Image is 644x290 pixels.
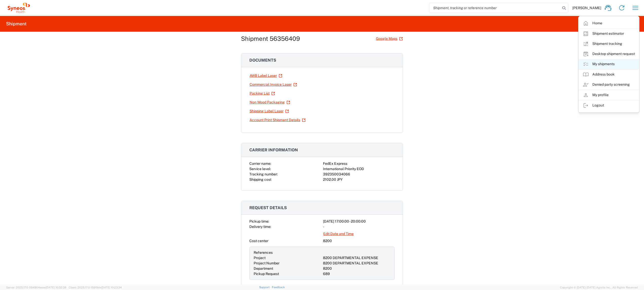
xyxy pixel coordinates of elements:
span: Server: 2025.17.0-1194904eeae [6,286,66,289]
div: FedEx Express [323,161,395,166]
span: Shipping cost [249,177,271,182]
div: Project Number [254,261,321,266]
div: Project [254,255,321,261]
span: Service level: [249,167,271,171]
a: Edit Date and Time [323,229,354,238]
div: 8200 [323,266,390,271]
a: Google Maps [376,34,403,43]
a: Address book [579,69,639,80]
a: Denied party screening [579,80,639,90]
a: My profile [579,90,639,100]
span: Request details [249,205,287,210]
div: 8200 DEPARTMENTAL EXPENSE [323,255,390,261]
div: - [323,224,395,229]
div: 392350034066 [323,172,395,177]
span: Carrier name: [249,161,271,166]
span: Tracking number: [249,172,278,176]
div: 2102.00 JPY [323,177,395,182]
span: References [254,250,273,255]
span: [PERSON_NAME] [572,6,601,10]
a: Non Wood Packaging [249,98,290,107]
span: Carrier information [249,148,298,152]
a: Shipment tracking [579,39,639,49]
a: AWB Label Laser [249,71,283,80]
div: Department [254,266,321,271]
span: Client: 2025.17.0-159f9de [69,286,122,289]
a: Desktop shipment request [579,49,639,59]
a: My shipments [579,59,639,69]
div: International Priority EOD [323,166,395,172]
div: 689 [323,271,390,277]
span: Delivery time: [249,225,271,229]
h1: Shipment 56356409 [241,35,300,42]
div: [DATE] 17:00:00 - 20:00:00 [323,219,395,224]
a: Shipment estimator [579,29,639,39]
input: Shipment, tracking or reference number [429,3,560,13]
span: Pickup time: [249,219,269,223]
div: 8200 DEPARTMENTAL EXPENSE [323,261,390,266]
a: Support [259,286,272,289]
div: Pickup Request [254,271,321,277]
div: 8200 [323,238,395,244]
a: Account Print Shipment Details [249,116,306,124]
a: Packing List [249,89,275,98]
a: Shipping Label Laser [249,107,289,116]
a: Feedback [272,286,285,289]
span: Copyright © [DATE]-[DATE] Agistix Inc., All Rights Reserved [560,285,638,290]
a: Commercial Invoice Laser [249,80,297,89]
span: [DATE] 10:23:34 [101,286,122,289]
span: [DATE] 10:32:38 [46,286,66,289]
a: Logout [579,100,639,111]
span: Documents [249,58,276,63]
h2: Shipment [6,21,27,27]
a: Home [579,18,639,28]
span: Cost center [249,239,268,243]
